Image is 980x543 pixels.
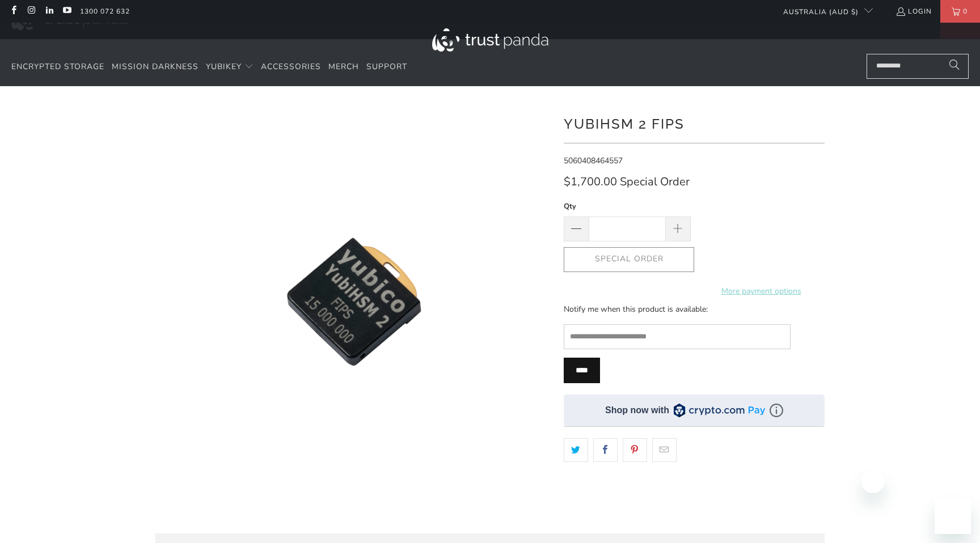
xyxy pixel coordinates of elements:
span: Special Order [620,176,690,188]
div: Shop now with [605,404,669,417]
iframe: Close message [861,470,884,493]
span: $1,700.00 [564,174,617,189]
span: 5060408464557 [564,155,623,166]
a: YubiHSM 2 FIPS - Trust Panda [155,103,552,500]
label: Qty [564,200,691,213]
a: Accessories [261,54,321,80]
iframe: Reviews Widget [564,482,825,520]
a: Merch [328,54,359,80]
h1: YubiHSM 2 FIPS [564,112,825,134]
a: 1300 072 632 [80,5,130,18]
a: Share this on Pinterest [623,438,647,462]
button: Search [940,54,969,79]
input: Search... [867,54,969,79]
span: YubiKey [206,61,242,72]
a: Mission Darkness [112,54,198,80]
span: Merch [328,61,359,72]
span: Mission Darkness [112,61,198,72]
a: Support [366,54,407,80]
span: Accessories [261,61,321,72]
img: Trust Panda Australia [432,28,548,52]
span: Encrypted Storage [11,61,104,72]
a: Trust Panda Australia on YouTube [62,7,71,16]
summary: YubiKey [206,54,254,80]
span: Support [366,61,407,72]
nav: Translation missing: en.navigation.header.main_nav [11,54,407,80]
a: Share this on Facebook [593,438,618,462]
a: Share this on Twitter [564,438,588,462]
a: Email this to a friend [652,438,677,462]
iframe: Button to launch messaging window [935,498,971,534]
a: Trust Panda Australia on Facebook [9,7,18,16]
a: Trust Panda Australia on LinkedIn [44,7,54,16]
a: Encrypted Storage [11,54,104,80]
a: Login [895,5,932,18]
p: Notify me when this product is available: [564,303,791,316]
a: Trust Panda Australia on Instagram [26,7,36,16]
